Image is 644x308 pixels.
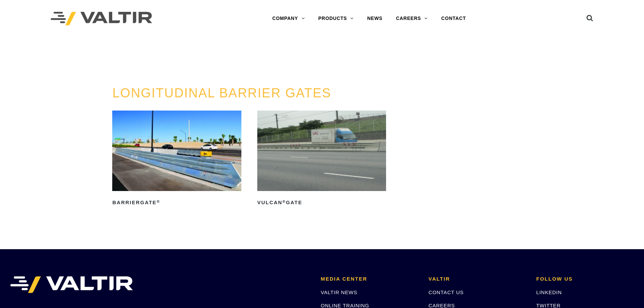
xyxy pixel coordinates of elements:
[257,111,386,208] a: Vulcan®Gate
[157,199,160,204] sup: ®
[429,289,464,295] a: CONTACT US
[282,199,286,204] sup: ®
[321,289,357,295] a: VALTIR NEWS
[265,12,311,25] a: COMPANY
[257,197,386,208] h2: Vulcan Gate
[389,12,434,25] a: CAREERS
[10,276,133,293] img: VALTIR
[112,197,241,208] h2: BarrierGate
[321,276,419,282] h2: MEDIA CENTER
[112,86,331,100] a: LONGITUDINAL BARRIER GATES
[536,276,634,282] h2: FOLLOW US
[112,111,241,208] a: BarrierGate®
[360,12,389,25] a: NEWS
[434,12,473,25] a: CONTACT
[311,12,360,25] a: PRODUCTS
[536,289,562,295] a: LINKEDIN
[51,12,152,26] img: Valtir
[429,276,526,282] h2: VALTIR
